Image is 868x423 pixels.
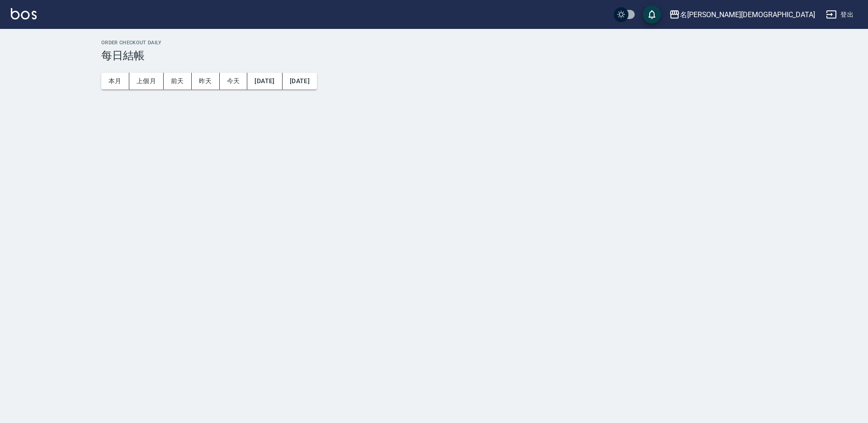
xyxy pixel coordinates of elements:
[101,73,129,89] button: 本月
[11,8,37,19] img: Logo
[247,73,282,89] button: [DATE]
[680,9,815,20] div: 名[PERSON_NAME][DEMOGRAPHIC_DATA]
[643,5,661,23] button: save
[220,73,248,89] button: 今天
[164,73,192,89] button: 前天
[283,73,317,89] button: [DATE]
[129,73,164,89] button: 上個月
[822,6,857,23] button: 登出
[192,73,220,89] button: 昨天
[101,40,857,46] h2: Order checkout daily
[665,5,819,24] button: 名[PERSON_NAME][DEMOGRAPHIC_DATA]
[101,49,857,62] h3: 每日結帳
